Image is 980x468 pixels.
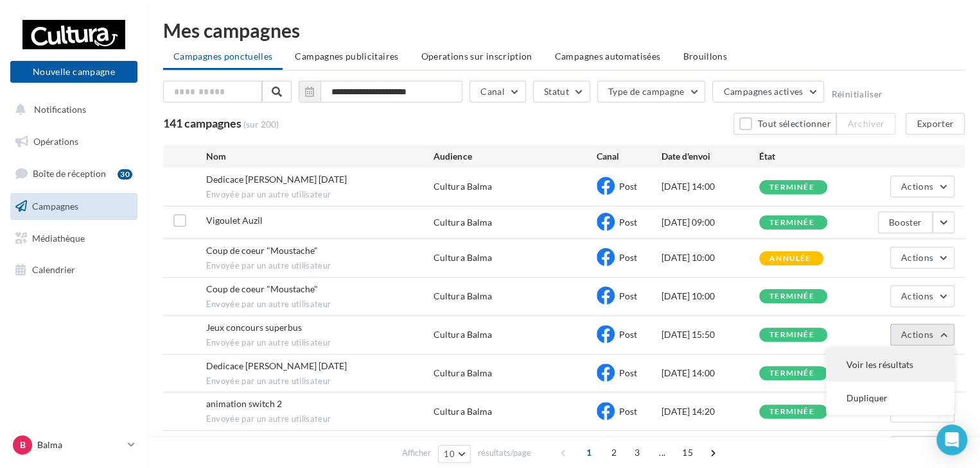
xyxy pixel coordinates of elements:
button: Actions [890,436,954,458]
div: Open Intercom Messenger [936,424,967,455]
div: [DATE] 09:00 [661,216,759,229]
div: [DATE] 15:50 [661,328,759,341]
span: 1 [579,442,599,463]
button: Actions [890,285,954,307]
span: B [20,439,26,451]
button: Type de campagne [597,81,706,103]
div: Cultura Balma [433,290,491,303]
button: Voir les résultats [826,348,954,381]
span: Envoyée par un autre utilisateur [206,337,434,349]
div: Cultura Balma [433,180,491,193]
button: Canal [469,81,526,103]
span: Campagnes automatisées [555,51,661,62]
span: Post [619,329,637,340]
div: terminée [769,183,814,192]
div: Nom [206,150,434,163]
div: [DATE] 10:00 [661,290,759,303]
span: Post [619,181,637,192]
div: 30 [118,169,132,180]
div: Cultura Balma [433,251,491,264]
span: Campagnes [32,201,78,212]
div: terminée [769,219,814,227]
a: Calendrier [8,256,140,283]
span: Coup de coeur "Moustache" [206,283,318,294]
button: Actions [890,324,954,346]
span: Envoyée par un autre utilisateur [206,260,434,272]
span: 141 campagnes [163,116,241,130]
button: Actions [890,176,954,197]
span: Envoyée par un autre utilisateur [206,299,434,310]
button: Actions [890,247,954,269]
span: Dedicace Marie-Genevieve Thomas 04.10.2025 [206,174,347,185]
button: Booster [878,212,932,233]
span: 2 [604,442,624,463]
div: [DATE] 14:20 [661,405,759,418]
span: Jeux concours superbus [206,322,302,333]
div: État [759,150,857,163]
span: 10 [444,449,455,459]
span: 3 [627,442,647,463]
span: Actions [901,329,933,340]
button: Tout sélectionner [733,113,836,135]
a: Médiathèque [8,225,140,252]
button: Campagnes actives [712,81,824,103]
div: [DATE] 14:00 [661,367,759,380]
button: Notifications [8,96,135,123]
button: Exporter [906,113,965,135]
span: Envoyée par un autre utilisateur [206,189,434,201]
div: Cultura Balma [433,216,491,229]
a: B Balma [10,433,137,457]
span: Brouillons [683,51,727,62]
div: annulée [769,255,810,263]
div: terminée [769,331,814,339]
span: Campagnes actives [723,86,803,97]
div: [DATE] 14:00 [661,180,759,193]
span: Actions [901,252,933,263]
span: Vigoulet Auzil [206,215,263,226]
button: Nouvelle campagne [10,61,137,83]
div: [DATE] 10:00 [661,251,759,264]
span: Envoyée par un autre utilisateur [206,376,434,387]
button: Dupliquer [826,381,954,415]
button: Archiver [836,113,895,135]
span: Post [619,290,637,301]
p: Balma [37,439,123,451]
a: Opérations [8,128,140,155]
span: 15 [677,442,698,463]
span: ... [652,442,672,463]
span: Campagnes publicitaires [295,51,398,62]
div: Date d'envoi [661,150,759,163]
span: Post [619,217,637,228]
a: Campagnes [8,193,140,220]
span: Calendrier [32,264,75,275]
div: Cultura Balma [433,367,491,380]
span: Post [619,367,637,378]
div: terminée [769,369,814,378]
span: Médiathèque [32,232,85,243]
span: Dedicace Marie Constance Mallard 27.09.2028 [206,360,347,371]
span: Boîte de réception [33,168,106,179]
span: Actions [901,290,933,301]
div: terminée [769,292,814,301]
span: Actions [901,181,933,192]
div: Canal [597,150,661,163]
span: Coup de coeur "Moustache" [206,245,318,256]
span: Afficher [402,447,431,459]
span: Envoyée par un autre utilisateur [206,414,434,425]
span: (sur 200) [243,118,279,131]
div: Audience [433,150,596,163]
button: 10 [438,445,471,463]
div: terminée [769,408,814,416]
span: Operations sur inscription [421,51,532,62]
span: animation switch 2 [206,398,282,409]
div: Cultura Balma [433,405,491,418]
div: Cultura Balma [433,328,491,341]
div: Mes campagnes [163,21,965,40]
span: Opérations [33,136,78,147]
a: Boîte de réception30 [8,160,140,187]
button: Réinitialiser [831,89,882,99]
span: Post [619,252,637,263]
span: résultats/page [478,447,531,459]
span: Post [619,406,637,417]
span: Notifications [34,104,86,115]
